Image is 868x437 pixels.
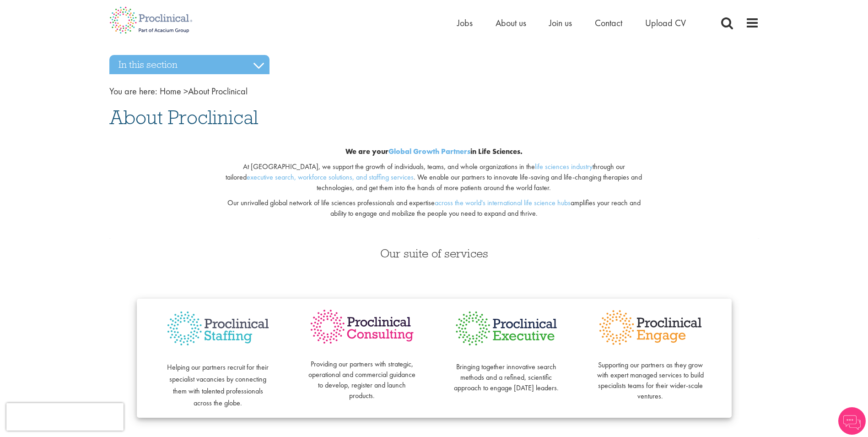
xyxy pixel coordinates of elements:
span: You are here: [109,85,157,97]
img: Chatbot [838,407,866,435]
a: executive search, workforce solutions, and staffing services [247,172,414,182]
h3: In this section [109,55,270,74]
span: Helping our partners recruit for their specialist vacancies by connecting them with talented prof... [167,362,269,408]
p: Our unrivalled global network of life sciences professionals and expertise amplifies your reach a... [220,198,648,219]
span: About Proclinical [109,105,258,130]
a: across the world's international life science hubs [435,198,571,208]
p: Bringing together innovative search methods and a refined, scientific approach to engage [DATE] l... [453,351,560,393]
a: Join us [549,17,572,29]
p: At [GEOGRAPHIC_DATA], we support the growth of individuals, teams, and whole organizations in the... [220,162,648,193]
b: We are your in Life Sciences. [345,147,523,156]
h3: Our suite of services [109,247,759,259]
a: Jobs [457,17,473,29]
img: Proclinical Executive [453,308,560,349]
a: Global Growth Partners [388,147,470,156]
p: Supporting our partners as they grow with expert managed services to build specialists teams for ... [597,350,704,402]
a: life sciences industry [535,162,593,171]
a: About us [496,17,526,29]
a: breadcrumb link to Home [160,85,181,97]
a: Contact [595,17,622,29]
img: Proclinical Engage [597,308,704,347]
p: Providing our partners with strategic, operational and commercial guidance to develop, register a... [308,349,416,401]
iframe: reCAPTCHA [6,403,124,431]
img: Proclinical Staffing [164,308,272,350]
a: Upload CV [645,17,686,29]
span: About Proclinical [160,85,248,97]
img: Proclinical Consulting [308,308,416,346]
span: > [183,85,188,97]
